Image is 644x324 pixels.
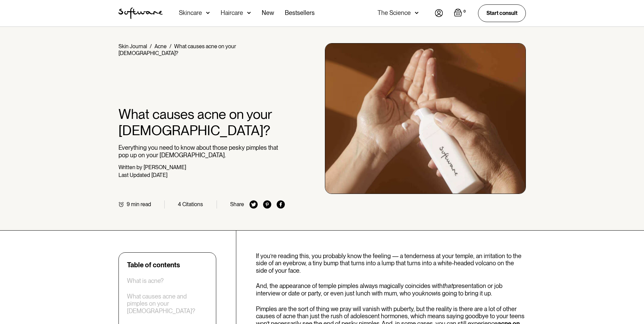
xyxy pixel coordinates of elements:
div: 4 [178,201,181,208]
div: Skincare [179,10,202,16]
a: What causes acne and pimples on your [DEMOGRAPHIC_DATA]? [127,293,208,315]
div: Citations [182,201,203,208]
img: pinterest icon [263,200,271,209]
div: Share [230,201,244,208]
div: Written by [118,164,142,170]
div: 9 [127,201,130,208]
a: home [118,7,163,19]
a: Start consult [478,4,526,22]
a: Acne [154,43,167,50]
img: Software Logo [118,7,163,19]
div: / [169,43,171,50]
em: know [422,290,436,297]
p: If you’re reading this, you probably know the feeling — a tenderness at your temple, an irritatio... [256,252,526,274]
img: facebook icon [277,200,285,209]
div: Last Updated [118,172,150,178]
div: [PERSON_NAME] [144,164,186,170]
div: / [150,43,152,50]
img: arrow down [415,10,419,16]
div: [DATE] [151,172,167,178]
img: arrow down [206,10,210,16]
a: What is acne? [127,277,164,285]
p: And, the appearance of temple pimples always magically coincides with presentation or job intervi... [256,282,526,297]
div: What causes acne on your [DEMOGRAPHIC_DATA]? [118,43,236,56]
p: Everything you need to know about those pesky pimples that pop up on your [DEMOGRAPHIC_DATA]. [118,144,285,159]
em: that [443,282,453,289]
a: Open empty cart [454,8,467,18]
div: Table of contents [127,261,180,269]
div: min read [131,201,151,208]
div: 0 [462,8,467,15]
div: Haircare [221,10,243,16]
a: Skin Journal [118,43,147,50]
div: The Science [378,10,411,16]
img: arrow down [247,10,251,16]
img: twitter icon [250,200,258,209]
h1: What causes acne on your [DEMOGRAPHIC_DATA]? [118,106,285,139]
